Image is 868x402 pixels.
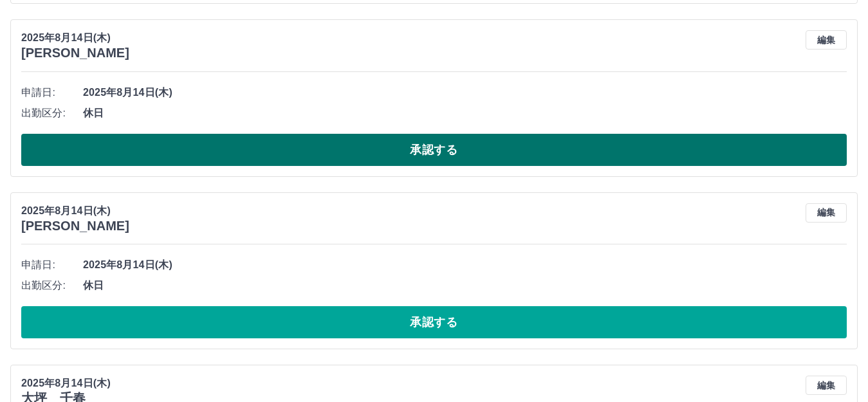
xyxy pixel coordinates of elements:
[21,46,129,60] h3: [PERSON_NAME]
[21,30,129,46] p: 2025年8月14日(木)
[21,85,83,100] span: 申請日:
[806,30,847,50] button: 編集
[806,203,847,223] button: 編集
[83,105,847,121] span: 休日
[21,306,847,338] button: 承認する
[21,219,129,233] h3: [PERSON_NAME]
[21,134,847,166] button: 承認する
[83,85,847,100] span: 2025年8月14日(木)
[83,257,847,273] span: 2025年8月14日(木)
[83,278,847,293] span: 休日
[21,376,111,391] p: 2025年8月14日(木)
[806,376,847,395] button: 編集
[21,278,83,293] span: 出勤区分:
[21,105,83,121] span: 出勤区分:
[21,203,129,219] p: 2025年8月14日(木)
[21,257,83,273] span: 申請日:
